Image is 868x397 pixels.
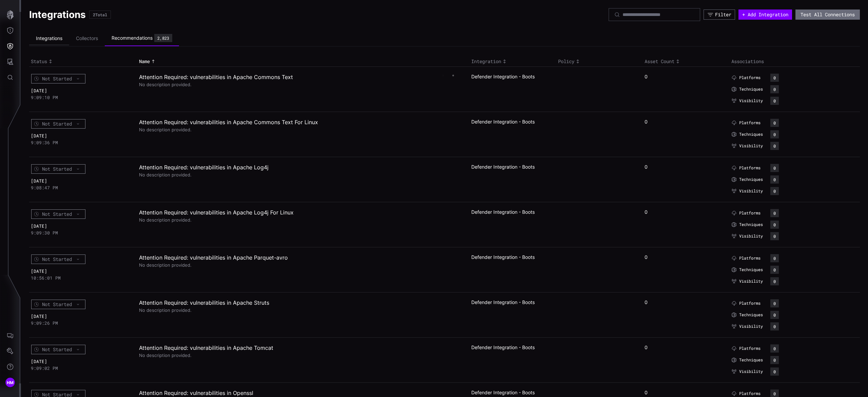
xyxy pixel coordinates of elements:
[773,121,776,125] div: 0
[773,370,776,374] div: 0
[31,88,131,93] div: [DATE]
[739,279,763,284] span: Visibility
[31,164,86,174] button: Not Started
[157,36,169,40] div: 2,823
[31,209,86,219] button: Not Started
[773,177,776,182] div: 0
[69,32,105,45] li: Collectors
[773,256,776,260] div: 0
[645,254,723,260] div: 0
[139,216,463,223] div: No description provided.
[739,267,763,272] span: Techniques
[773,346,776,351] div: 0
[139,254,463,261] h2: Attention Required: vulnerabilities in Apache Parquet-avro
[773,132,776,136] div: 0
[139,351,463,358] div: No description provided.
[139,80,463,87] div: No description provided.
[42,346,72,353] span: Not Started
[31,319,131,326] div: 9:09:26 PM
[773,223,776,227] div: 0
[773,234,776,238] div: 0
[773,76,776,80] div: 0
[773,87,776,91] div: 0
[738,10,792,20] button: + Add Integration
[42,301,72,307] span: Not Started
[31,274,131,281] div: 10:56:01 PM
[139,261,463,268] div: No description provided.
[739,120,761,126] span: Platforms
[471,344,550,351] div: Defender Integration - Boots
[139,164,463,171] h2: Attention Required: vulnerabilities in Apache Log4j
[739,346,761,351] span: Platforms
[471,390,550,396] div: Defender Integration - Boots
[645,164,723,170] div: 0
[139,58,468,64] div: Toggle sort direction
[739,210,761,216] span: Platforms
[31,299,86,309] button: Not Started
[139,119,463,126] h2: Attention Required: vulnerabilities in Apache Commons Text For Linux
[7,379,14,386] span: HM
[31,314,131,319] div: [DATE]
[471,164,550,170] div: Defender Integration - Boots
[773,392,776,396] div: 0
[139,126,463,132] div: No description provided.
[558,58,642,64] div: Toggle sort direction
[739,165,761,171] span: Platforms
[112,35,153,41] div: Recommendations
[31,359,131,364] div: [DATE]
[31,364,131,371] div: 9:09:02 PM
[773,211,776,215] div: 0
[645,58,728,64] div: Toggle sort direction
[645,344,723,351] div: 0
[773,189,776,193] div: 0
[730,57,860,67] th: Associations
[31,93,131,100] div: 9:09:10 PM
[739,87,763,92] span: Techniques
[739,177,763,182] span: Techniques
[704,10,735,20] button: Filter
[42,256,72,262] span: Not Started
[31,138,131,145] div: 9:09:36 PM
[773,279,776,283] div: 0
[739,357,763,363] span: Techniques
[29,32,69,45] li: Integrations
[773,166,776,170] div: 0
[31,184,131,190] div: 9:08:47 PM
[93,13,107,17] div: 2 Total
[31,344,86,355] button: Not Started
[739,132,763,137] span: Techniques
[739,369,763,374] span: Visibility
[739,256,761,261] span: Platforms
[471,74,550,80] div: Defender Integration - Boots
[42,121,72,127] span: Not Started
[739,301,761,306] span: Platforms
[31,119,86,129] button: Not Started
[139,390,463,396] h2: Attention Required: vulnerabilities in Openssl
[471,254,550,260] div: Defender Integration - Boots
[31,268,131,274] div: [DATE]
[31,133,131,138] div: [DATE]
[739,233,763,239] span: Visibility
[471,209,550,215] div: Defender Integration - Boots
[739,75,761,80] span: Platforms
[739,98,763,103] span: Visibility
[645,299,723,305] div: 0
[42,166,72,172] span: Not Started
[471,299,550,305] div: Defender Integration - Boots
[139,74,463,80] h2: Attention Required: vulnerabilities in Apache Commons Text
[139,299,463,306] h2: Attention Required: vulnerabilities in Apache Struts
[773,324,776,328] div: 0
[31,254,86,264] button: Not Started
[31,58,136,64] div: Toggle sort direction
[645,119,723,125] div: 0
[139,306,463,313] div: No description provided.
[139,171,463,177] div: No description provided.
[739,143,763,149] span: Visibility
[773,268,776,272] div: 0
[139,209,463,216] h2: Attention Required: vulnerabilities in Apache Log4j For Linux
[471,119,550,125] div: Defender Integration - Boots
[773,144,776,148] div: 0
[795,10,860,20] button: Test All Connections
[773,99,776,103] div: 0
[645,74,723,80] div: 0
